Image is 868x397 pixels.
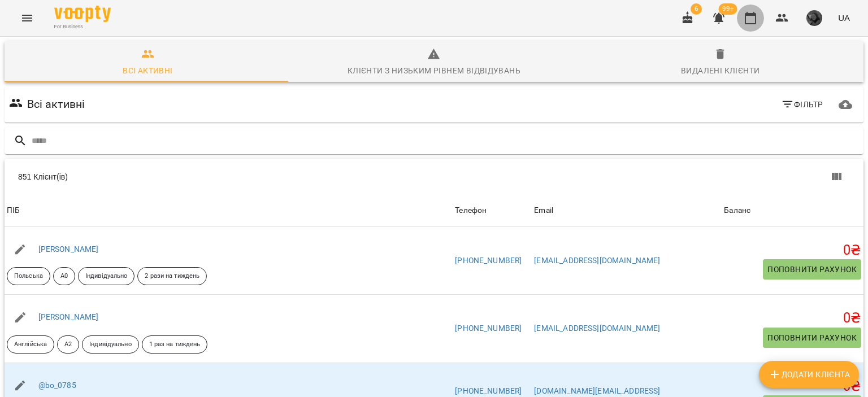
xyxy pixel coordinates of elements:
p: A2 [64,340,72,350]
a: @bo_0785 [38,381,76,390]
span: 99+ [719,3,737,15]
button: Фільтр [776,94,828,115]
div: ПІБ [7,204,20,217]
h5: 0 ₴ [724,309,861,327]
p: А0 [60,272,68,281]
a: [PERSON_NAME] [38,312,99,321]
a: [EMAIL_ADDRESS][DOMAIN_NAME] [534,256,660,265]
p: Індивідуально [85,272,127,281]
div: Sort [455,204,487,217]
span: Фільтр [781,98,823,111]
button: Menu [14,5,41,32]
p: Англійська [14,340,47,350]
p: Польська [14,272,43,281]
span: Баланс [724,204,861,217]
div: 851 Клієнт(ів) [18,171,445,182]
span: Поповнити рахунок [767,331,857,344]
p: 1 раз на тиждень [149,340,201,350]
div: Sort [534,204,553,217]
span: Email [534,204,719,217]
button: Поповнити рахунок [763,259,861,280]
div: Видалені клієнти [681,64,759,77]
div: Індивідуально [82,335,138,354]
div: Email [534,204,553,217]
a: [PHONE_NUMBER] [455,256,522,265]
div: 2 рази на тиждень [137,267,207,285]
h5: 0 ₴ [724,378,861,395]
div: Клієнти з низьким рівнем відвідувань [348,64,520,77]
div: Sort [724,204,750,217]
div: 1 раз на тиждень [142,335,208,354]
span: ПІБ [7,204,450,217]
span: Телефон [455,204,530,217]
div: Table Toolbar [5,159,863,195]
div: A2 [57,335,79,354]
div: Баланс [724,204,750,217]
button: Поповнити рахунок [763,328,861,348]
span: 6 [691,3,702,15]
div: Індивідуально [78,267,134,285]
p: Індивідуально [89,340,131,350]
button: UA [834,7,854,28]
span: Поповнити рахунок [767,263,857,276]
div: Всі активні [123,64,172,77]
div: А0 [53,267,75,285]
h6: Всі активні [27,95,85,113]
a: [PHONE_NUMBER] [455,386,522,395]
img: Voopty Logo [54,6,111,22]
div: Телефон [455,204,487,217]
div: Польська [7,267,50,285]
img: 0b99b761047abbbb3b0f46a24ef97f76.jpg [806,10,822,26]
div: Англійська [7,335,54,354]
p: 2 рази на тиждень [145,272,199,281]
a: [PERSON_NAME] [38,245,99,254]
a: [PHONE_NUMBER] [455,324,522,333]
span: UA [838,12,850,24]
a: [EMAIL_ADDRESS][DOMAIN_NAME] [534,324,660,333]
span: Додати клієнта [768,368,850,381]
button: Вигляд колонок [823,163,850,190]
span: For Business [54,23,111,30]
button: Додати клієнта [759,361,859,388]
h5: 0 ₴ [724,242,861,259]
div: Sort [7,204,20,217]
